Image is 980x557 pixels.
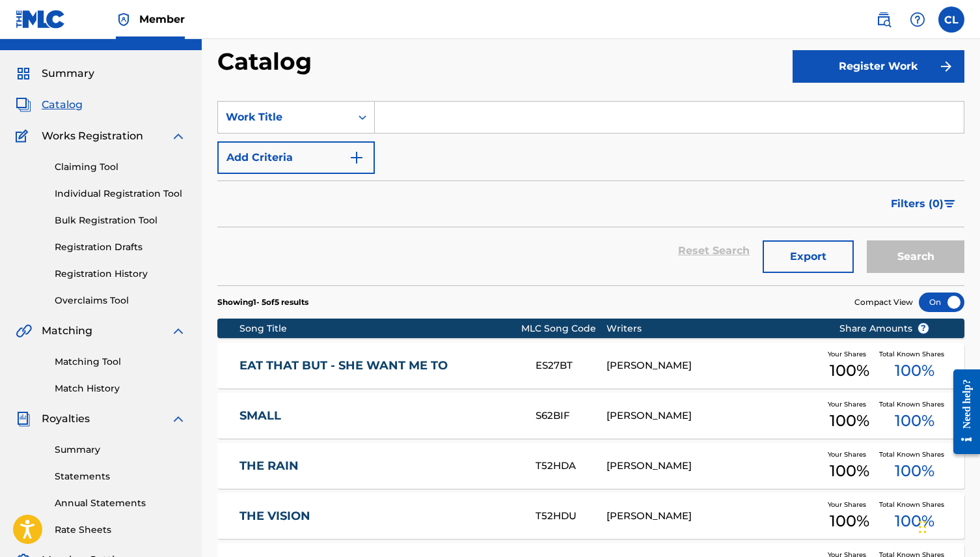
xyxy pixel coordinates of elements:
[536,358,606,373] div: ES27BT
[16,411,31,427] img: Royalties
[42,323,92,339] span: Matching
[16,66,31,81] img: Summary
[828,500,871,509] span: Your Shares
[217,296,308,308] p: Showing 1 - 5 of 5 results
[239,408,517,423] a: SMALL
[55,496,186,510] a: Annual Statements
[349,150,364,165] img: 9d2ae6d4665cec9f34b9.svg
[42,128,143,144] span: Works Registration
[116,12,131,27] img: Top Rightsholder
[606,358,819,373] div: [PERSON_NAME]
[239,509,517,524] a: THE VISION
[55,382,186,395] a: Match History
[895,409,934,433] span: 100 %
[915,494,980,557] iframe: Chat Widget
[170,128,186,144] img: expand
[871,7,897,33] a: Public Search
[16,128,33,144] img: Works Registration
[16,10,66,29] img: MLC Logo
[536,408,606,423] div: S62BIF
[16,323,32,339] img: Matching
[536,459,606,474] div: T52HDA
[42,411,90,427] span: Royalties
[938,7,964,33] div: User Menu
[606,509,819,524] div: [PERSON_NAME]
[239,459,517,474] a: THE RAIN
[895,509,934,533] span: 100 %
[828,399,871,409] span: Your Shares
[55,214,186,227] a: Bulk Registration Tool
[944,356,980,468] iframe: Resource Center
[895,459,934,483] span: 100 %
[55,187,186,201] a: Individual Registration Tool
[879,399,949,409] span: Total Known Shares
[879,500,949,509] span: Total Known Shares
[910,12,925,27] img: help
[828,450,871,459] span: Your Shares
[830,509,869,533] span: 100 %
[919,507,927,547] div: Drag
[606,408,819,423] div: [PERSON_NAME]
[891,196,944,212] span: Filters ( 0 )
[944,200,955,208] img: filter
[895,359,934,382] span: 100 %
[839,322,929,336] span: Share Amounts
[854,296,913,308] span: Compact View
[239,358,517,373] a: EAT THAT BUT - SHE WANT ME TO
[239,322,521,336] div: Song Title
[918,323,929,334] span: ?
[828,349,871,359] span: Your Shares
[55,470,186,483] a: Statements
[879,349,949,359] span: Total Known Shares
[16,66,94,81] a: SummarySummary
[830,359,869,382] span: 100 %
[830,409,869,433] span: 100 %
[606,322,819,336] div: Writers
[55,523,186,537] a: Rate Sheets
[170,323,186,339] img: expand
[905,7,931,33] div: Help
[217,47,318,76] h2: Catalog
[883,188,964,220] button: Filters (0)
[217,141,375,174] button: Add Criteria
[876,12,892,27] img: search
[55,443,186,457] a: Summary
[521,322,606,336] div: MLC Song Code
[55,160,186,174] a: Claiming Tool
[55,355,186,369] a: Matching Tool
[763,240,854,273] button: Export
[16,97,83,113] a: CatalogCatalog
[139,12,185,27] span: Member
[55,294,186,307] a: Overclaims Tool
[55,267,186,281] a: Registration History
[217,101,964,285] form: Search Form
[830,459,869,483] span: 100 %
[55,240,186,254] a: Registration Drafts
[879,450,949,459] span: Total Known Shares
[226,109,343,125] div: Work Title
[606,459,819,474] div: [PERSON_NAME]
[16,97,31,113] img: Catalog
[42,66,94,81] span: Summary
[536,509,606,524] div: T52HDU
[42,97,83,113] span: Catalog
[793,50,964,83] button: Register Work
[170,411,186,427] img: expand
[938,59,954,74] img: f7272a7cc735f4ea7f67.svg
